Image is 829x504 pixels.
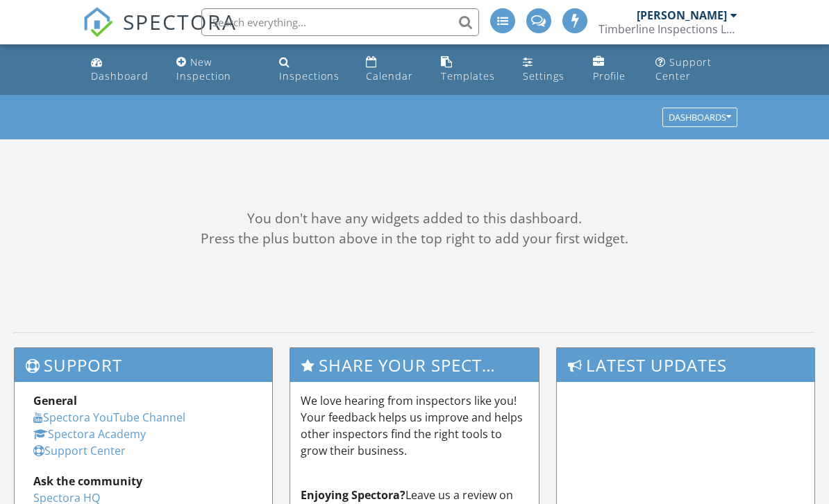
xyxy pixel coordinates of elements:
[33,393,77,408] strong: General
[33,410,185,425] a: Spectora YouTube Channel
[662,108,737,128] button: Dashboards
[171,50,263,89] a: New Inspection
[33,426,146,442] a: Spectora Academy
[85,50,159,89] a: Dashboard
[593,69,626,82] div: Profile
[279,69,340,82] div: Inspections
[201,8,479,36] input: Search everything...
[123,7,237,36] span: SPECTORA
[598,22,737,36] div: Timberline Inspections LLC
[33,443,126,458] a: Support Center
[176,55,231,82] div: New Inspection
[15,348,272,382] h3: Support
[33,473,253,489] div: Ask the community
[366,69,413,82] div: Calendar
[655,55,712,82] div: Support Center
[587,50,639,89] a: Profile
[83,19,237,48] a: SPECTORA
[91,69,149,82] div: Dashboard
[290,348,539,382] h3: Share Your Spectora Experience
[523,69,564,82] div: Settings
[83,7,113,37] img: The Best Home Inspection Software - Spectora
[637,8,727,22] div: [PERSON_NAME]
[557,348,814,382] h3: Latest Updates
[441,69,495,82] div: Templates
[14,229,815,249] div: Press the plus button above in the top right to add your first widget.
[650,50,743,89] a: Support Center
[435,50,506,89] a: Templates
[301,487,405,503] strong: Enjoying Spectora?
[517,50,576,89] a: Settings
[669,113,731,123] div: Dashboards
[14,209,815,229] div: You don't have any widgets added to this dashboard.
[274,50,349,89] a: Inspections
[301,392,529,459] p: We love hearing from inspectors like you! Your feedback helps us improve and helps other inspecto...
[360,50,424,89] a: Calendar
